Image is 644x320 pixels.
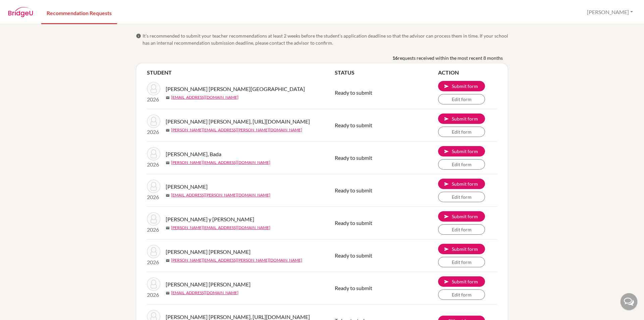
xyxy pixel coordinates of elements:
th: ACTION [438,68,497,77]
button: Submit Francisco's recommendation [438,211,485,222]
p: 2026 [147,258,160,266]
span: [PERSON_NAME] [PERSON_NAME] [166,280,251,288]
img: Alfaro Rosales y Rosales, Francisco [147,212,160,226]
img: Lin, Krisha [147,180,160,193]
span: mail [166,193,170,197]
span: mail [166,259,170,263]
img: Lee Hong, Bada [147,147,160,161]
p: 2026 [147,291,160,299]
img: Risi Morán, Paolo [147,277,160,291]
p: 2026 [147,161,160,169]
p: 2026 [147,193,160,201]
span: Ready to submit [335,252,372,259]
a: [EMAIL_ADDRESS][PERSON_NAME][DOMAIN_NAME] [171,192,270,198]
p: 2026 [147,226,160,234]
button: Submit Sofia's recommendation [438,81,485,91]
span: Ready to submit [335,154,372,161]
button: Submit Valeria's recommendation [438,244,485,254]
img: BridgeU logo [8,7,33,17]
span: Ready to submit [335,187,372,193]
span: mail [166,291,170,295]
a: Edit form [438,94,485,104]
a: [PERSON_NAME][EMAIL_ADDRESS][DOMAIN_NAME] [171,159,270,166]
span: [PERSON_NAME] [PERSON_NAME], [URL][DOMAIN_NAME] [166,118,310,126]
span: send [444,214,449,219]
span: mail [166,226,170,230]
span: mail [166,128,170,132]
a: Edit form [438,159,485,170]
img: Monterrosa Mayorga, https://easalvador.powerschool.com/admin/students/home.html?frn=0011165 [147,115,160,128]
span: info [136,33,141,39]
span: Ready to submit [335,220,372,226]
p: 2026 [147,128,160,136]
span: Ready to submit [335,122,372,128]
a: [EMAIL_ADDRESS][DOMAIN_NAME] [171,290,238,296]
a: [PERSON_NAME][EMAIL_ADDRESS][PERSON_NAME][DOMAIN_NAME] [171,257,302,263]
span: [PERSON_NAME], Bada [166,150,221,158]
span: send [444,149,449,154]
p: 2026 [147,95,160,103]
span: It’s recommended to submit your teacher recommendations at least 2 weeks before the student’s app... [143,32,508,46]
span: Ready to submit [335,89,372,96]
span: [PERSON_NAME] [PERSON_NAME][GEOGRAPHIC_DATA] [166,85,305,93]
b: 16 [392,54,398,61]
span: send [444,116,449,122]
a: Edit form [438,192,485,202]
button: Submit https://easalvador.powerschool.com/admin/students/home.html?frn=0011165's recommendation [438,113,485,124]
button: Submit Krisha's recommendation [438,179,485,189]
span: mail [166,96,170,100]
button: Submit Bada's recommendation [438,146,485,156]
span: send [444,84,449,89]
th: STATUS [335,68,438,77]
th: STUDENT [147,68,335,77]
a: [PERSON_NAME][EMAIL_ADDRESS][PERSON_NAME][DOMAIN_NAME] [171,127,302,133]
a: [PERSON_NAME][EMAIL_ADDRESS][DOMAIN_NAME] [171,225,270,231]
span: [PERSON_NAME] [166,183,208,191]
span: send [444,246,449,252]
span: Ready to submit [335,285,372,291]
img: Díaz Salazar, Sofia [147,82,160,95]
span: [PERSON_NAME] y [PERSON_NAME] [166,215,254,223]
span: mail [166,161,170,165]
img: Bonilla Andino, Valeria [147,245,160,258]
button: [PERSON_NAME] [584,6,636,18]
a: Edit form [438,289,485,300]
span: send [444,181,449,187]
a: Edit form [438,224,485,235]
a: Recommendation Requests [41,1,117,24]
a: Edit form [438,127,485,137]
span: send [444,279,449,284]
button: Submit Paolo's recommendation [438,276,485,287]
a: [EMAIL_ADDRESS][DOMAIN_NAME] [171,94,238,100]
a: Edit form [438,257,485,267]
span: [PERSON_NAME] [PERSON_NAME] [166,248,251,256]
span: requests received within the most recent 8 months [398,54,503,61]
